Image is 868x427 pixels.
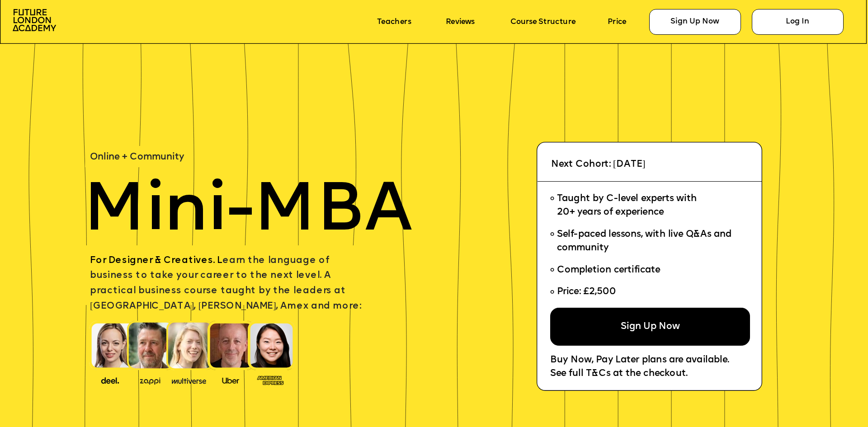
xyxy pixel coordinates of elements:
a: Course Structure [510,18,576,26]
a: Price [608,18,626,26]
img: image-388f4489-9820-4c53-9b08-f7df0b8d4ae2.png [93,374,127,385]
img: image-93eab660-639c-4de6-957c-4ae039a0235a.png [254,373,288,386]
a: Reviews [446,18,475,26]
img: image-aac980e9-41de-4c2d-a048-f29dd30a0068.png [13,9,56,31]
span: Completion certificate [557,265,660,275]
span: Buy Now, Pay Later plans are available. [550,355,729,365]
span: earn the language of business to take your career to the next level. A practical business course ... [90,256,361,311]
span: Next Cohort: [DATE] [551,160,646,169]
img: image-b7d05013-d886-4065-8d38-3eca2af40620.png [169,374,209,385]
span: Self-paced lessons, with live Q&As and community [557,230,734,253]
span: See full T&Cs at the checkout. [550,369,688,378]
img: image-99cff0b2-a396-4aab-8550-cf4071da2cb9.png [214,375,248,385]
span: For Designer & Creatives. L [90,256,222,266]
span: Price: £2,500 [557,287,616,297]
span: Mini-MBA [83,178,412,246]
a: Teachers [377,18,411,26]
img: image-b2f1584c-cbf7-4a77-bbe0-f56ae6ee31f2.png [133,375,167,385]
span: Taught by C-level experts with 20+ years of experience [557,194,697,217]
span: Online + Community [90,152,184,162]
